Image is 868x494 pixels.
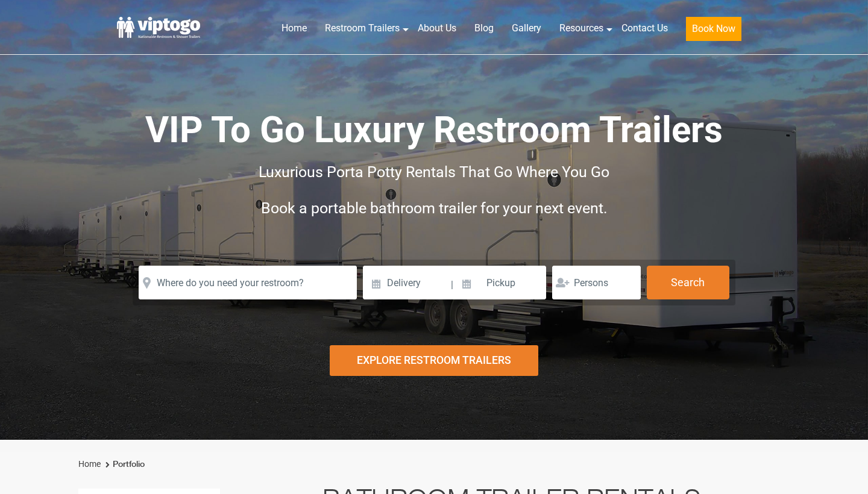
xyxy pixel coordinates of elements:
[330,345,538,376] div: Explore Restroom Trailers
[647,266,729,299] button: Search
[316,15,409,42] a: Restroom Trailers
[363,266,449,299] input: Delivery
[552,266,641,299] input: Persons
[145,108,723,151] span: VIP To Go Luxury Restroom Trailers
[686,17,741,41] button: Book Now
[503,15,550,42] a: Gallery
[259,163,609,181] span: Luxurious Porta Potty Rentals That Go Where You Go
[272,15,316,42] a: Home
[454,266,546,299] input: Pickup
[465,15,503,42] a: Blog
[612,15,677,42] a: Contact Us
[550,15,612,42] a: Resources
[677,15,750,48] a: Book Now
[139,266,357,299] input: Where do you need your restroom?
[451,266,453,304] span: |
[261,199,608,217] span: Book a portable bathroom trailer for your next event.
[409,15,465,42] a: About Us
